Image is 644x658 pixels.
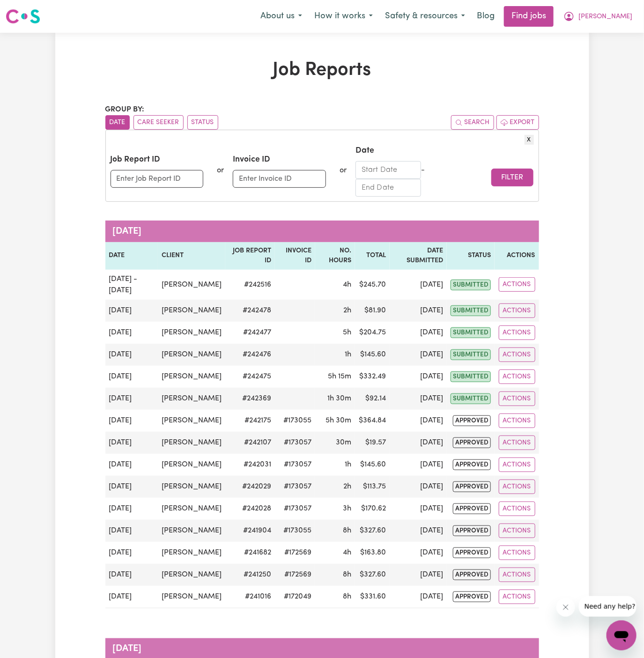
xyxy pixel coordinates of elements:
button: sort invoices by care seeker [133,115,184,130]
span: submitted [451,280,491,290]
td: [DATE] [390,322,447,344]
button: sort invoices by date [105,115,130,130]
td: [DATE] [390,270,447,300]
a: Find jobs [504,6,554,27]
td: # 242476 [225,344,275,366]
td: # 241682 [225,542,275,564]
td: [PERSON_NAME] [158,520,225,542]
td: [DATE] [105,498,158,520]
td: [DATE] [105,410,158,432]
th: Status [447,242,495,270]
td: $ 81.90 [355,300,390,322]
td: [DATE] [390,564,447,586]
span: submitted [451,305,491,316]
form: or or [111,145,534,196]
button: Actions [499,458,535,472]
span: approved [453,591,491,602]
td: #173055 [275,520,315,542]
td: # 242477 [225,322,275,344]
button: Search [451,115,494,130]
td: [DATE] [390,476,447,498]
span: 8 hours [343,593,351,600]
button: Actions [499,277,535,292]
td: # 241016 [225,586,275,608]
button: Actions [499,480,535,494]
iframe: Message from company [579,596,637,617]
td: $ 19.57 [355,432,390,454]
td: #173057 [275,454,315,476]
td: [PERSON_NAME] [158,476,225,498]
td: [DATE] [390,542,447,564]
td: #173057 [275,498,315,520]
td: # 242175 [225,410,275,432]
td: $ 92.14 [355,388,390,410]
td: # 242029 [225,476,275,498]
span: submitted [451,327,491,338]
td: [DATE] [105,300,158,322]
button: Actions [499,568,535,582]
td: [DATE] [105,432,158,454]
td: # 242478 [225,300,275,322]
span: approved [453,459,491,470]
button: Actions [499,347,535,362]
button: Actions [499,392,535,406]
span: submitted [451,393,491,404]
h1: Job Reports [105,59,539,81]
input: Enter Invoice ID [233,170,326,188]
span: approved [453,503,491,514]
span: approved [453,481,491,492]
span: submitted [451,349,491,360]
img: Careseekers logo [6,8,40,25]
td: $ 327.60 [355,564,390,586]
span: 5 hours [343,329,351,336]
button: Actions [499,524,535,538]
td: #173057 [275,476,315,498]
label: Invoice ID [233,154,270,166]
button: Actions [499,414,535,428]
td: [DATE] [390,454,447,476]
td: # 241904 [225,520,275,542]
button: About us [254,7,308,26]
label: Job Report ID [111,154,161,166]
td: [DATE] [390,344,447,366]
span: approved [453,547,491,558]
td: [PERSON_NAME] [158,300,225,322]
span: [PERSON_NAME] [578,12,632,22]
button: Actions [499,436,535,450]
span: 1 hour [345,461,351,468]
td: # 242475 [225,366,275,388]
td: [DATE] [105,586,158,608]
td: # 242369 [225,388,275,410]
div: - [421,164,425,176]
td: $ 327.60 [355,520,390,542]
th: Date Submitted [390,242,447,270]
td: [DATE] [105,476,158,498]
button: Actions [499,325,535,340]
td: [PERSON_NAME] [158,498,225,520]
iframe: Button to launch messaging window [607,621,637,651]
td: $ 170.62 [355,498,390,520]
td: [PERSON_NAME] [158,454,225,476]
span: 2 hours [343,307,351,314]
td: $ 163.80 [355,542,390,564]
span: approved [453,525,491,536]
button: Filter [491,169,533,186]
button: sort invoices by paid status [187,115,218,130]
td: $ 145.60 [355,454,390,476]
button: Actions [499,303,535,318]
td: [PERSON_NAME] [158,564,225,586]
td: [PERSON_NAME] [158,366,225,388]
a: Blog [471,6,500,27]
td: [DATE] [105,520,158,542]
button: Actions [499,502,535,516]
td: # 242516 [225,270,275,300]
a: Careseekers logo [6,6,40,27]
td: [DATE] [105,454,158,476]
td: $ 245.70 [355,270,390,300]
th: Actions [495,242,539,270]
td: [DATE] [390,388,447,410]
span: 1 hour [345,351,351,358]
button: X [525,135,534,145]
td: [DATE] [390,300,447,322]
td: $ 332.49 [355,366,390,388]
